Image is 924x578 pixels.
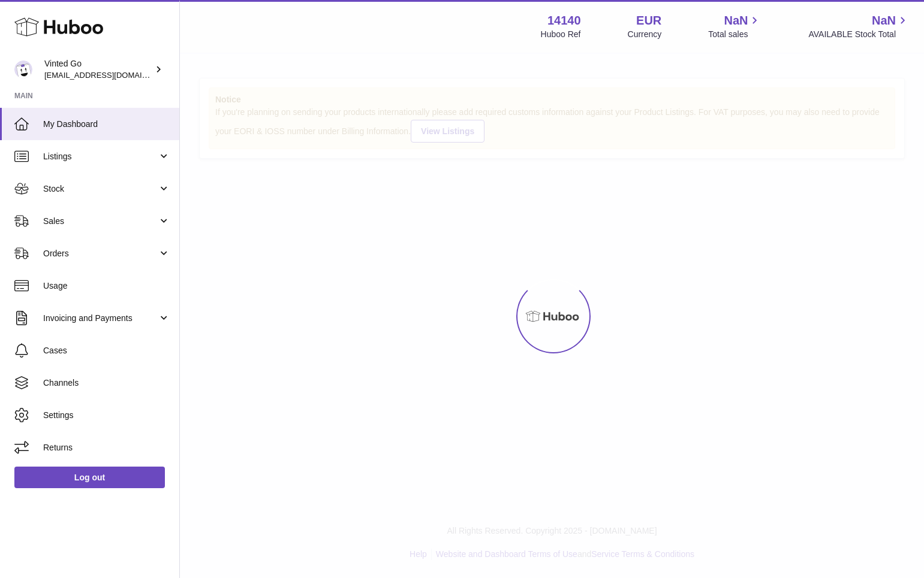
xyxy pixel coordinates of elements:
[44,58,152,81] div: Vinted Go
[547,13,581,29] strong: 14140
[808,13,910,40] a: NaN AVAILABLE Stock Total
[43,248,158,259] span: Orders
[541,29,581,40] div: Huboo Ref
[43,183,158,195] span: Stock
[808,29,910,40] span: AVAILABLE Stock Total
[636,13,661,29] strong: EUR
[708,29,762,40] span: Total sales
[628,29,662,40] div: Currency
[43,151,158,162] span: Listings
[44,70,176,80] span: [EMAIL_ADDRESS][DOMAIN_NAME]
[872,13,896,29] span: NaN
[43,216,158,227] span: Sales
[14,60,32,78] img: giedre.bartusyte@vinted.com
[708,13,762,40] a: NaN Total sales
[43,377,170,389] span: Channels
[43,280,170,292] span: Usage
[724,13,748,29] span: NaN
[43,410,170,421] span: Settings
[43,345,170,356] span: Cases
[43,313,158,324] span: Invoicing and Payments
[14,467,165,488] a: Log out
[43,119,170,130] span: My Dashboard
[43,442,170,453] span: Returns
